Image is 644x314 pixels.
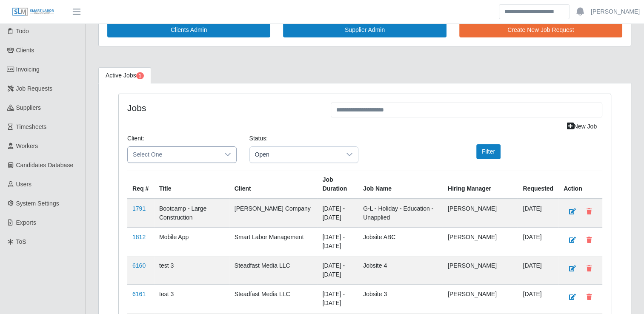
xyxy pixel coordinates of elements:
[16,162,74,168] span: Candidates Database
[518,199,558,228] td: [DATE]
[98,67,151,84] a: Active Jobs
[518,256,558,284] td: [DATE]
[443,284,518,313] td: [PERSON_NAME]
[443,227,518,256] td: [PERSON_NAME]
[132,262,146,269] a: 6160
[318,227,358,256] td: [DATE] - [DATE]
[318,284,358,313] td: [DATE] - [DATE]
[16,200,59,207] span: System Settings
[128,147,219,163] span: Select One
[16,47,34,54] span: Clients
[154,170,229,199] th: Title
[16,28,29,34] span: Todo
[136,72,144,79] span: Pending Jobs
[476,144,501,159] button: Filter
[16,238,26,245] span: ToS
[518,284,558,313] td: [DATE]
[127,103,318,113] h4: Jobs
[16,181,32,188] span: Users
[127,170,154,199] th: Req #
[16,85,53,92] span: Job Requests
[283,23,446,37] a: Supplier Admin
[229,256,318,284] td: Steadfast Media LLC
[318,170,358,199] th: Job Duration
[154,256,229,284] td: test 3
[229,284,318,313] td: Steadfast Media LLC
[443,199,518,228] td: [PERSON_NAME]
[249,134,268,143] label: Status:
[154,227,229,256] td: Mobile App
[16,219,36,226] span: Exports
[229,170,318,199] th: Client
[16,143,38,149] span: Workers
[250,147,341,163] span: Open
[318,199,358,228] td: [DATE] - [DATE]
[318,256,358,284] td: [DATE] - [DATE]
[558,170,602,199] th: Action
[561,119,602,134] a: New Job
[132,291,146,297] a: 6161
[443,256,518,284] td: [PERSON_NAME]
[499,4,570,19] input: Search
[358,170,443,199] th: Job Name
[459,23,622,37] a: Create New Job Request
[132,205,146,212] a: 1791
[16,104,41,111] span: Suppliers
[358,256,443,284] td: Jobsite 4
[229,199,318,228] td: [PERSON_NAME] Company
[132,234,146,240] a: 1812
[358,227,443,256] td: Jobsite ABC
[229,227,318,256] td: Smart Labor Management
[358,284,443,313] td: Jobsite 3
[358,199,443,228] td: G-L - Holiday - Education - Unapplied
[154,284,229,313] td: test 3
[518,170,558,199] th: Requested
[12,7,54,17] img: SLM Logo
[518,227,558,256] td: [DATE]
[16,66,40,73] span: Invoicing
[591,7,640,16] a: [PERSON_NAME]
[127,134,144,143] label: Client:
[443,170,518,199] th: Hiring Manager
[154,199,229,228] td: Bootcamp - Large Construction
[16,123,47,130] span: Timesheets
[107,23,270,37] a: Clients Admin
